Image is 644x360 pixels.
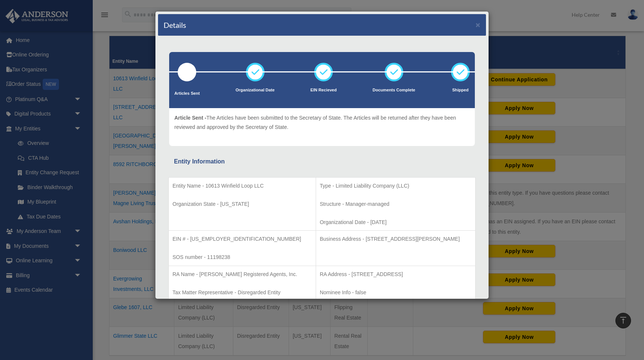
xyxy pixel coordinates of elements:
[476,21,480,29] button: ×
[172,288,312,297] p: Tax Matter Representative - Disregarded Entity
[164,20,186,30] h4: Details
[320,234,471,244] p: Business Address - [STREET_ADDRESS][PERSON_NAME]
[320,270,471,279] p: RA Address - [STREET_ADDRESS]
[320,200,471,209] p: Structure - Manager-managed
[172,270,312,279] p: RA Name - [PERSON_NAME] Registered Agents, Inc.
[320,288,471,297] p: Nominee Info - false
[172,181,312,191] p: Entity Name - 10613 Winfield Loop LLC
[174,156,470,167] div: Entity Information
[172,200,312,209] p: Organization State - [US_STATE]
[320,218,471,227] p: Organizational Date - [DATE]
[236,87,275,94] p: Organizational Date
[172,234,312,244] p: EIN # - [US_EMPLOYER_IDENTIFICATION_NUMBER]
[174,90,200,97] p: Articles Sent
[451,87,470,94] p: Shipped
[172,253,312,262] p: SOS number - 11198238
[320,181,471,191] p: Type - Limited Liability Company (LLC)
[174,113,470,132] p: The Articles have been submitted to the Secretary of State. The Articles will be returned after t...
[372,87,415,94] p: Documents Complete
[310,87,337,94] p: EIN Recieved
[174,115,206,121] span: Article Sent -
